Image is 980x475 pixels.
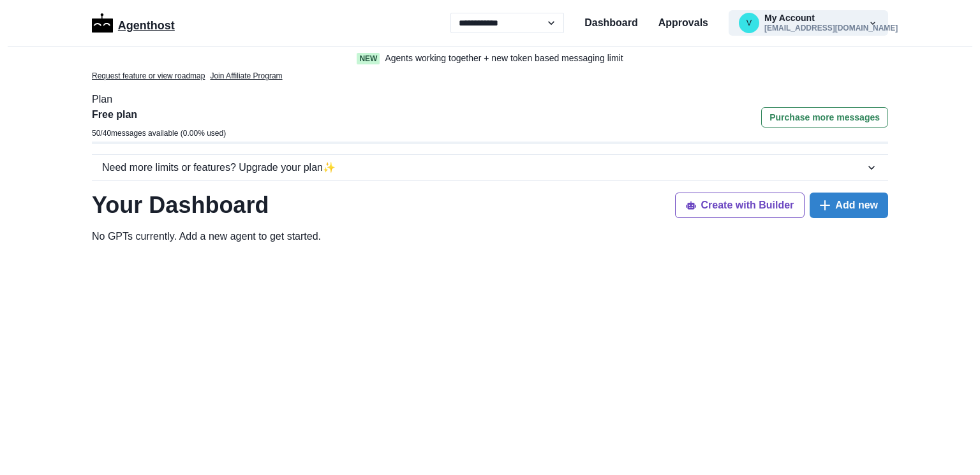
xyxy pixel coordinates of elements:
[761,107,888,142] a: Purchase more messages
[92,191,269,219] h1: Your Dashboard
[658,15,708,31] a: Approvals
[92,107,226,122] p: Free plan
[210,70,282,82] a: Join Affiliate Program
[729,10,888,36] button: vernikr@gmail.comMy Account[EMAIL_ADDRESS][DOMAIN_NAME]
[92,128,226,139] p: 50 / 40 messages available ( 0.00 % used)
[810,193,888,218] button: Add new
[92,229,888,244] p: No GPTs currently. Add a new agent to get started .
[675,193,805,218] button: Create with Builder
[92,155,888,180] button: Need more limits or features? Upgrade your plan✨
[92,13,113,33] img: Logo
[357,53,380,64] span: New
[118,12,175,34] p: Agenthost
[102,160,865,175] div: Need more limits or features? Upgrade your plan ✨
[385,52,623,65] p: Agents working together + new token based messaging limit
[92,70,205,82] a: Request feature or view roadmap
[92,92,888,107] p: Plan
[761,107,888,128] button: Purchase more messages
[92,12,175,34] a: LogoAgenthost
[330,52,650,65] a: NewAgents working together + new token based messaging limit
[584,15,638,31] a: Dashboard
